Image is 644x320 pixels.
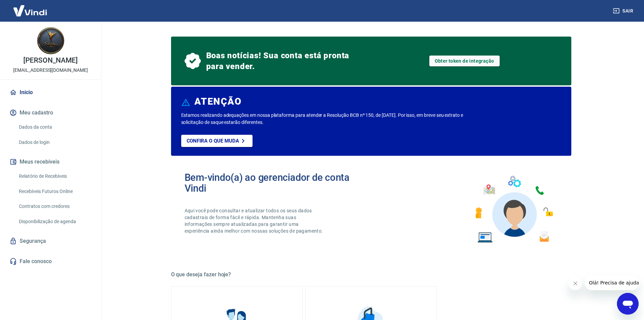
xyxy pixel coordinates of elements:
[187,138,239,144] p: Confira o que muda
[569,277,582,290] iframe: Fechar mensagem
[194,98,241,105] h6: ATENÇÃO
[469,172,558,247] img: Imagem de um avatar masculino com diversos icones exemplificando as funcionalidades do gerenciado...
[206,50,352,72] span: Boas notícias! Sua conta está pronta para vender.
[181,135,253,147] a: Confira o que muda
[16,199,93,213] a: Contratos com credores
[585,275,639,290] iframe: Mensagem da empresa
[37,27,64,54] img: b877d176-3c0c-4efb-9a17-44552ea45c2c.jpeg
[16,185,93,198] a: Recebíveis Futuros Online
[8,154,93,169] button: Meus recebíveis
[8,0,52,21] img: Vindi
[8,254,93,269] a: Fale conosco
[185,172,371,194] h2: Bem-vindo(a) ao gerenciador de conta Vindi
[612,5,636,17] button: Sair
[23,57,77,64] p: [PERSON_NAME]
[8,85,93,100] a: Início
[185,207,325,234] p: Aqui você pode consultar e atualizar todos os seus dados cadastrais de forma fácil e rápida. Mant...
[16,169,93,183] a: Relatório de Recebíveis
[13,67,88,74] p: [EMAIL_ADDRESS][DOMAIN_NAME]
[617,293,639,315] iframe: Botão para abrir a janela de mensagens
[16,135,93,149] a: Dados de login
[8,234,93,249] a: Segurança
[16,120,93,134] a: Dados da conta
[4,5,57,10] span: Olá! Precisa de ajuda?
[429,56,500,66] a: Obter token de integração
[16,215,93,229] a: Disponibilização de agenda
[8,105,93,120] button: Meu cadastro
[171,271,571,278] h5: O que deseja fazer hoje?
[181,112,485,126] p: Estamos realizando adequações em nossa plataforma para atender a Resolução BCB nº 150, de [DATE]....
